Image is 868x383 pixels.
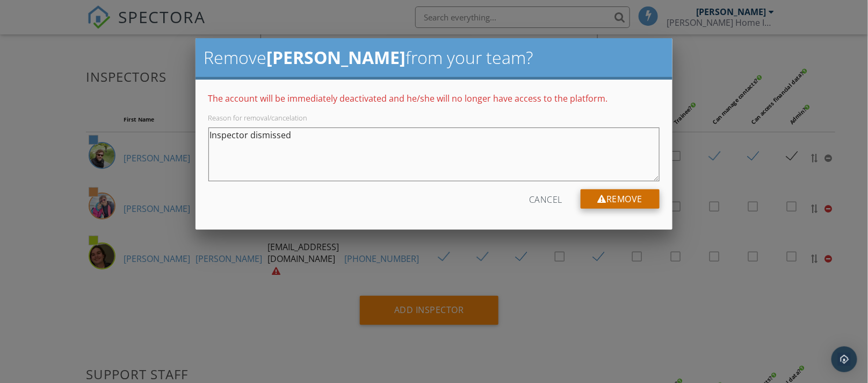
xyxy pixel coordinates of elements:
div: Open Intercom Messenger [831,346,857,372]
p: The account will be immediately deactivated and he/she will no longer have access to the platform. [208,93,660,104]
div: Cancel [529,189,562,209]
h2: Remove from your team? [204,47,664,68]
textarea: Inspector dismissed [208,127,660,181]
div: Reason for removal/cancelation [208,114,660,122]
div: Remove [581,189,660,209]
strong: [PERSON_NAME] [267,46,406,69]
